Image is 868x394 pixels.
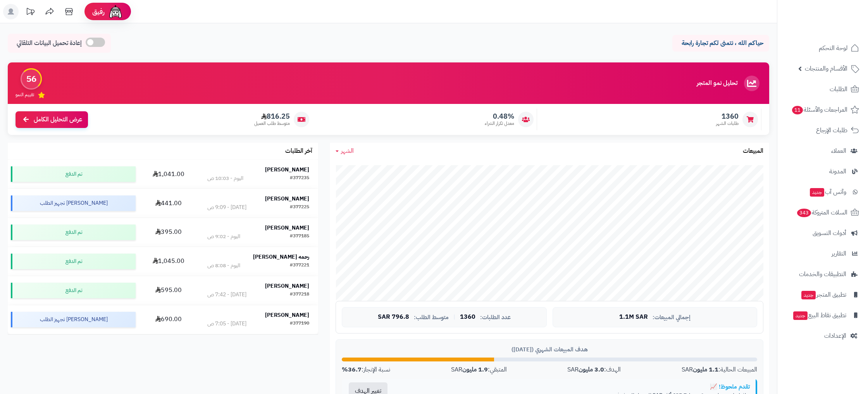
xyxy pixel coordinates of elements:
[693,365,718,374] strong: 1.1 مليون
[11,225,136,240] div: تم الدفع
[17,39,82,48] span: إعادة تحميل البيانات التلقائي
[254,120,290,127] span: متوسط طلب العميل
[342,365,390,374] div: نسبة الإنجاز:
[265,195,309,203] strong: [PERSON_NAME]
[11,166,136,182] div: تم الدفع
[378,314,409,321] span: 796.8 SAR
[139,276,198,305] td: 595.00
[207,175,243,182] div: اليوم - 10:03 ص
[139,160,198,188] td: 1,041.00
[485,112,514,121] span: 0.48%
[108,4,123,19] img: ai-face.png
[792,310,846,321] span: تطبيق نقاط البيع
[451,365,507,374] div: المتبقي: SAR
[285,148,312,155] h3: آخر الطلبات
[342,365,362,374] strong: 36.7%
[796,207,847,218] span: السلات المتروكة
[139,218,198,247] td: 395.00
[139,305,198,334] td: 690.00
[11,254,136,269] div: تم الدفع
[342,346,757,354] div: هدف المبيعات الشهري ([DATE])
[485,120,514,127] span: معدل تكرار الشراء
[265,311,309,319] strong: [PERSON_NAME]
[782,100,863,119] a: المراجعات والأسئلة11
[567,365,621,374] div: الهدف: SAR
[579,365,604,374] strong: 3.0 مليون
[782,183,863,201] a: وآتس آبجديد
[453,314,455,320] span: |
[253,253,309,261] strong: رحمه [PERSON_NAME]
[15,111,88,128] a: عرض التحليل الكامل
[782,80,863,98] a: الطلبات
[782,142,863,160] a: العملاء
[15,92,34,98] span: تقييم النمو
[830,84,847,95] span: الطلبات
[682,365,757,374] div: المبيعات الحالية: SAR
[254,112,290,121] span: 816.25
[460,314,475,321] span: 1360
[782,306,863,325] a: تطبيق نقاط البيعجديد
[805,63,847,74] span: الأقسام والمنتجات
[782,224,863,242] a: أدوات التسويق
[782,244,863,263] a: التقارير
[336,147,354,156] a: الشهر
[400,383,750,391] div: تقدم ملحوظ! 📈
[716,112,739,121] span: 1360
[290,320,309,328] div: #377190
[793,311,808,320] span: جديد
[813,228,846,238] span: أدوات التسويق
[207,204,246,211] div: [DATE] - 9:09 ص
[207,291,246,299] div: [DATE] - 7:42 ص
[480,314,511,321] span: عدد الطلبات:
[831,145,846,156] span: العملاء
[782,162,863,181] a: المدونة
[796,208,812,218] span: 343
[619,314,648,321] span: 1.1M SAR
[809,187,846,197] span: وآتس آب
[791,104,847,115] span: المراجعات والأسئلة
[11,195,136,211] div: [PERSON_NAME] تجهيز الطلب
[462,365,488,374] strong: 1.9 مليون
[743,148,763,155] h3: المبيعات
[21,4,40,21] a: تحديثات المنصة
[810,188,824,197] span: جديد
[265,224,309,232] strong: [PERSON_NAME]
[265,282,309,290] strong: [PERSON_NAME]
[815,6,861,22] img: logo-2.png
[207,262,240,270] div: اليوم - 8:08 ص
[799,269,846,280] span: التطبيقات والخدمات
[678,39,763,48] p: حياكم الله ، نتمنى لكم تجارة رابحة
[829,166,846,177] span: المدونة
[792,105,804,115] span: 11
[290,233,309,240] div: #377185
[782,265,863,283] a: التطبيقات والخدمات
[819,43,847,54] span: لوحة التحكم
[341,146,354,156] span: الشهر
[290,204,309,211] div: #377225
[11,283,136,298] div: تم الدفع
[782,121,863,140] a: طلبات الإرجاع
[34,115,82,124] span: عرض التحليل الكامل
[801,291,816,299] span: جديد
[697,80,737,87] h3: تحليل نمو المتجر
[207,320,246,328] div: [DATE] - 7:05 ص
[716,120,739,127] span: طلبات الشهر
[782,285,863,304] a: تطبيق المتجرجديد
[139,247,198,276] td: 1,045.00
[801,289,846,300] span: تطبيق المتجر
[139,189,198,218] td: 441.00
[11,312,136,327] div: [PERSON_NAME] تجهيز الطلب
[816,125,847,136] span: طلبات الإرجاع
[207,233,240,240] div: اليوم - 9:02 ص
[653,314,691,321] span: إجمالي المبيعات:
[832,248,846,259] span: التقارير
[92,7,105,16] span: رفيق
[824,330,846,341] span: الإعدادات
[290,262,309,270] div: #377221
[782,39,863,57] a: لوحة التحكم
[782,203,863,222] a: السلات المتروكة343
[782,327,863,345] a: الإعدادات
[265,166,309,174] strong: [PERSON_NAME]
[414,314,449,321] span: متوسط الطلب:
[290,291,309,299] div: #377218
